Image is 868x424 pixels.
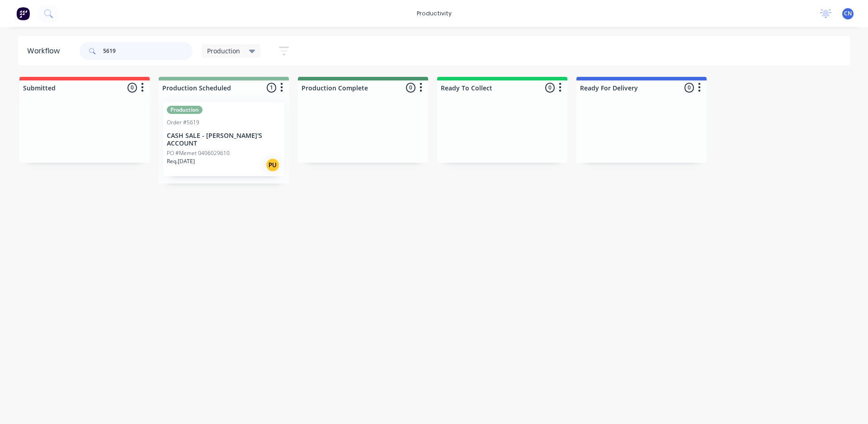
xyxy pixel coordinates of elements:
[167,157,195,165] p: Req. [DATE]
[412,7,456,20] div: productivity
[265,158,280,172] div: PU
[27,46,64,57] div: Workflow
[167,118,199,127] div: Order #5619
[167,106,203,114] div: Production
[16,7,30,20] img: Factory
[103,42,193,60] input: Search for orders...
[163,102,284,176] div: ProductionOrder #5619CASH SALE - [PERSON_NAME]'S ACCOUNTPO #Memet 0406029610Req.[DATE]PU
[844,9,852,18] span: CN
[167,149,230,157] p: PO #Memet 0406029610
[167,132,281,147] p: CASH SALE - [PERSON_NAME]'S ACCOUNT
[207,46,240,56] span: Production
